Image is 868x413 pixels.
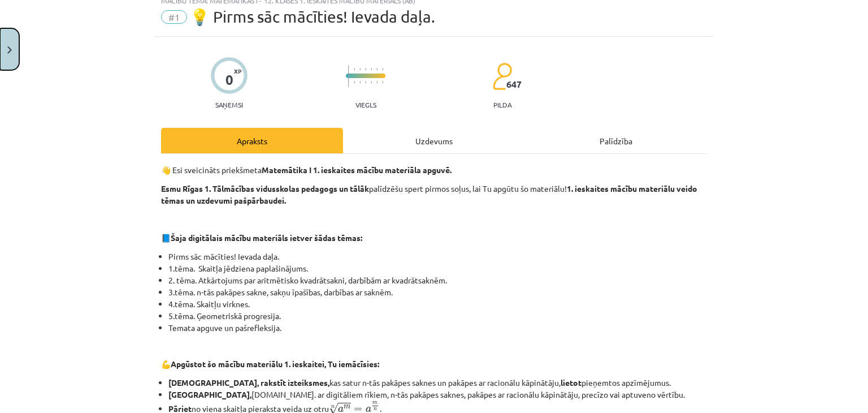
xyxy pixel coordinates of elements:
img: icon-short-line-57e1e144782c952c97e751825c79c345078a6d821885a25fce030b3d8c18986b.svg [365,68,366,71]
li: 3.tēma. n-tās pakāpes sakne, sakņu īpašības, darbības ar saknēm. [168,286,707,298]
li: Temata apguve un pašrefleksija. [168,322,707,334]
img: icon-short-line-57e1e144782c952c97e751825c79c345078a6d821885a25fce030b3d8c18986b.svg [354,81,355,84]
li: [DOMAIN_NAME]. ar digitāliem rīkiem, n-tās pakāpes saknes, pakāpes ar racionālu kāpinātāju, precī... [168,389,707,401]
img: icon-short-line-57e1e144782c952c97e751825c79c345078a6d821885a25fce030b3d8c18986b.svg [354,68,355,71]
p: pilda [493,101,511,109]
b: lietot [561,377,581,388]
img: icon-short-line-57e1e144782c952c97e751825c79c345078a6d821885a25fce030b3d8c18986b.svg [371,81,372,84]
p: 💪 [161,358,707,370]
p: 📘 [161,232,707,244]
b: Matemātika I 1. ieskaites mācību materiāla apguvē. [262,165,452,175]
b: Esmu Rīgas 1. Tālmācības vidusskolas pedagogs un tālāk [161,183,369,193]
span: XP [234,68,241,74]
p: Saņemsi [211,101,248,109]
li: 5.tēma. Ģeometriskā progresija. [168,310,707,322]
img: icon-short-line-57e1e144782c952c97e751825c79c345078a6d821885a25fce030b3d8c18986b.svg [376,81,377,84]
img: icon-short-line-57e1e144782c952c97e751825c79c345078a6d821885a25fce030b3d8c18986b.svg [365,81,366,84]
div: Palīdzība [525,128,707,153]
span: 💡 Pirms sāc mācīties! Ievada daļa. [190,7,435,26]
img: icon-short-line-57e1e144782c952c97e751825c79c345078a6d821885a25fce030b3d8c18986b.svg [382,81,383,84]
img: icon-short-line-57e1e144782c952c97e751825c79c345078a6d821885a25fce030b3d8c18986b.svg [376,68,377,71]
p: Viegls [355,101,376,109]
li: 2. tēma. Atkārtojums par aritmētisko kvadrātsakni, darbībām ar kvadrātsaknēm. [168,274,707,286]
div: Apraksts [161,128,343,153]
span: 647 [506,79,522,89]
img: icon-short-line-57e1e144782c952c97e751825c79c345078a6d821885a25fce030b3d8c18986b.svg [371,68,372,71]
img: students-c634bb4e5e11cddfef0936a35e636f08e4e9abd3cc4e673bd6f9a4125e45ecb1.svg [492,62,512,91]
b: [GEOGRAPHIC_DATA], [168,389,251,399]
span: n [374,408,377,411]
li: 1.tēma. Skaitļa jēdziena paplašinājums. [168,263,707,274]
img: icon-short-line-57e1e144782c952c97e751825c79c345078a6d821885a25fce030b3d8c18986b.svg [382,68,383,71]
strong: Šaja digitālais mācību materiāls ietver šādas tēmas: [171,233,362,243]
div: 0 [225,72,233,88]
li: 4.tēma. Skaitļu virknes. [168,298,707,310]
span: m [372,402,377,405]
p: 👋 Esi sveicināts priekšmeta [161,164,707,176]
span: = [354,407,362,412]
li: Pirms sāc mācīties! Ievada daļa. [168,251,707,263]
b: Apgūstot šo mācību materiālu 1. ieskaitei, Tu iemācīsies: [171,359,379,369]
img: icon-short-line-57e1e144782c952c97e751825c79c345078a6d821885a25fce030b3d8c18986b.svg [359,68,361,71]
img: icon-short-line-57e1e144782c952c97e751825c79c345078a6d821885a25fce030b3d8c18986b.svg [359,81,361,84]
p: palīdzēšu spert pirmos soļus, lai Tu apgūtu šo materiālu! [161,183,707,206]
b: [DEMOGRAPHIC_DATA], rakstīt izteiksmes, [168,377,329,388]
span: a [338,407,344,412]
li: kas satur n-tās pakāpes saknes un pakāpes ar racionālu kāpinātāju, pieņemtos apzīmējumus. [168,377,707,389]
span: #1 [161,10,187,24]
span: a [366,407,371,412]
div: Uzdevums [343,128,525,153]
span: m [344,405,350,409]
img: icon-close-lesson-0947bae3869378f0d4975bcd49f059093ad1ed9edebbc8119c70593378902aed.svg [7,46,12,54]
img: icon-long-line-d9ea69661e0d244f92f715978eff75569469978d946b2353a9bb055b3ed8787d.svg [348,65,349,87]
